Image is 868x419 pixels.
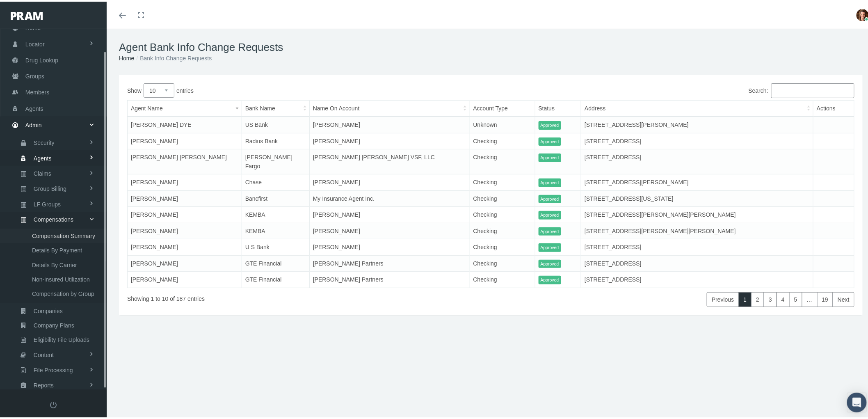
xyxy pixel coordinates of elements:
td: [PERSON_NAME] [309,131,470,148]
a: Home [119,53,134,60]
span: Approved [539,242,561,250]
td: [STREET_ADDRESS][US_STATE] [581,189,813,205]
td: [STREET_ADDRESS][PERSON_NAME][PERSON_NAME] [581,205,813,222]
span: Compensation Summary [32,227,95,241]
span: Approved [539,177,561,185]
td: US Bank [242,115,309,131]
th: Actions [813,99,854,115]
span: Content [34,346,54,360]
td: [PERSON_NAME] [309,238,470,254]
a: 1 [739,291,752,305]
td: [PERSON_NAME] Fargo [242,148,309,173]
td: [PERSON_NAME] [PERSON_NAME] [128,148,242,173]
td: [STREET_ADDRESS] [581,131,813,148]
a: 19 [817,291,834,305]
span: Approved [539,226,561,234]
span: Company Plans [34,317,74,331]
td: Checking [470,270,535,286]
td: [STREET_ADDRESS] [581,238,813,254]
td: [STREET_ADDRESS] [581,148,813,173]
td: [PERSON_NAME] [128,270,242,286]
span: Approved [539,152,561,160]
span: Group Billing [34,180,66,194]
a: 2 [751,291,764,305]
td: U S Bank [242,238,309,254]
td: [PERSON_NAME] [309,115,470,131]
td: GTE Financial [242,254,309,270]
td: GTE Financial [242,270,309,286]
td: Checking [470,254,535,270]
span: Locator [25,35,45,50]
span: Approved [539,274,561,283]
span: Reports [34,377,54,391]
span: Non-insured Utilization [32,271,90,285]
td: [PERSON_NAME] DYE [128,115,242,131]
td: [PERSON_NAME] [128,205,242,222]
td: [PERSON_NAME] [PERSON_NAME] VSF, LLC [309,148,470,173]
td: Radius Bank [242,131,309,148]
h1: Agent Bank Info Change Requests [119,39,863,52]
span: File Processing [34,362,73,375]
td: Checking [470,148,535,173]
td: [STREET_ADDRESS] [581,254,813,270]
input: Search: [771,82,854,96]
select: Showentries [144,82,174,96]
span: Claims [34,165,51,179]
td: [PERSON_NAME] [128,254,242,270]
td: KEMBA [242,221,309,238]
th: Bank Name: activate to sort column ascending [242,99,309,115]
td: [STREET_ADDRESS] [581,270,813,286]
span: Approved [539,209,561,218]
span: Approved [539,193,561,202]
span: Details By Carrier [32,256,77,270]
span: Companies [34,302,63,316]
td: [PERSON_NAME] Partners [309,270,470,286]
td: [STREET_ADDRESS][PERSON_NAME] [581,115,813,131]
span: Agents [25,99,43,115]
a: … [802,291,818,305]
div: Open Intercom Messenger [847,391,867,411]
td: Checking [470,238,535,254]
td: Checking [470,189,535,205]
a: 5 [789,291,802,305]
span: Groups [25,67,44,82]
label: Search: [491,82,855,96]
td: [STREET_ADDRESS][PERSON_NAME] [581,173,813,189]
span: Agents [34,150,52,164]
td: Checking [470,173,535,189]
li: Bank Info Change Requests [134,52,212,61]
td: [PERSON_NAME] [309,221,470,238]
th: Name On Account: activate to sort column ascending [309,99,470,115]
a: Next [833,291,854,305]
span: LF Groups [34,196,61,210]
span: Security [34,134,55,148]
th: Agent Name: activate to sort column ascending [128,99,242,115]
td: [PERSON_NAME] [309,173,470,189]
td: [PERSON_NAME] [309,205,470,222]
td: Chase [242,173,309,189]
td: [PERSON_NAME] [128,131,242,148]
td: Checking [470,205,535,222]
a: 4 [777,291,790,305]
th: Address: activate to sort column ascending [581,99,813,115]
span: Approved [539,258,561,267]
th: Account Type [470,99,535,115]
span: Eligibility File Uploads [34,331,89,345]
th: Status [535,99,581,115]
span: Details By Payment [32,242,82,256]
td: Checking [470,221,535,238]
td: [PERSON_NAME] [128,238,242,254]
span: Members [25,83,49,98]
td: [PERSON_NAME] [128,173,242,189]
span: Compensations [34,211,73,225]
td: [PERSON_NAME] Partners [309,254,470,270]
td: Checking [470,131,535,148]
a: Previous [707,291,739,305]
span: Drug Lookup [25,51,58,66]
a: 3 [764,291,777,305]
td: [PERSON_NAME] [128,221,242,238]
td: [PERSON_NAME] [128,189,242,205]
td: My Insurance Agent Inc. [309,189,470,205]
td: Bancfirst [242,189,309,205]
td: Unknown [470,115,535,131]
